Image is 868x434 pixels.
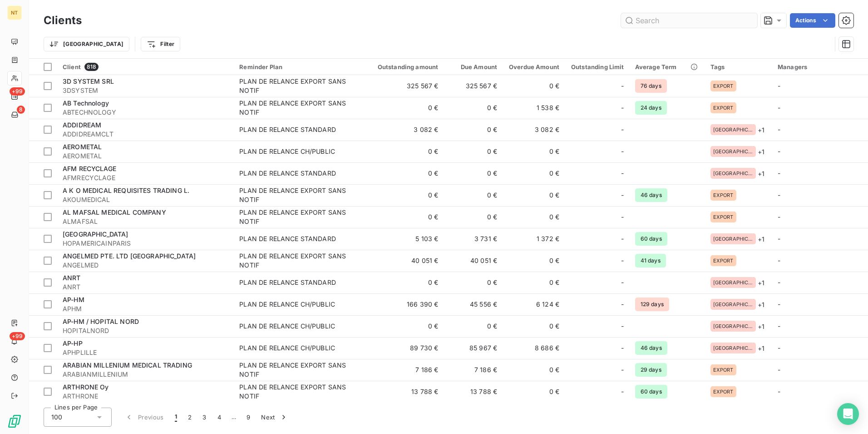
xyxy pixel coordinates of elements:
[503,315,565,337] td: 0 €
[360,250,444,272] td: 40 051 €
[778,278,780,286] span: -
[360,272,444,293] td: 0 €
[635,232,667,246] span: 60 days
[239,300,335,309] div: PLAN DE RELANCE CH/PUBLIC
[44,37,129,51] button: [GEOGRAPHIC_DATA]
[621,103,624,112] span: -
[365,63,438,71] div: Outstanding amount
[63,187,189,194] span: A K O MEDICAL REQUISITES TRADING L.
[63,304,228,313] span: APHM
[778,191,780,199] span: -
[621,256,624,265] span: -
[713,83,734,89] span: EXPORT
[360,75,444,97] td: 325 567 €
[239,361,353,379] div: PLAN DE RELANCE EXPORT SANS NOTIF
[635,101,667,115] span: 24 days
[621,125,624,134] span: -
[503,141,565,162] td: 0 €
[63,217,228,226] span: ALMAFSAL
[621,191,624,200] span: -
[635,254,666,267] span: 41 days
[778,366,780,373] span: -
[778,63,863,71] div: Managers
[444,97,503,119] td: 0 €
[635,188,667,202] span: 46 days
[360,162,444,184] td: 0 €
[503,75,565,97] td: 0 €
[360,315,444,337] td: 0 €
[63,108,228,117] span: ABTECHNOLOGY
[256,408,294,427] button: Next
[444,315,503,337] td: 0 €
[790,13,835,28] button: Actions
[175,413,177,422] span: 1
[508,63,559,71] div: Overdue Amount
[444,250,503,272] td: 40 051 €
[758,125,764,135] span: + 1
[360,97,444,119] td: 0 €
[63,143,102,151] span: AEROMETAL
[503,359,565,381] td: 0 €
[63,99,109,107] span: AB Technology
[227,410,241,424] span: …
[713,171,753,176] span: [GEOGRAPHIC_DATA]
[621,322,624,331] span: -
[239,186,353,204] div: PLAN DE RELANCE EXPORT SANS NOTIF
[63,361,192,369] span: ARABIAN MILLENIUM MEDICAL TRADING
[778,388,780,395] span: -
[621,387,624,396] span: -
[239,278,336,287] div: PLAN DE RELANCE STANDARD
[778,126,780,133] span: -
[713,367,734,373] span: EXPORT
[239,252,353,270] div: PLAN DE RELANCE EXPORT SANS NOTIF
[758,234,764,244] span: + 1
[635,79,667,93] span: 76 days
[63,318,139,325] span: AP-HM / HOPITAL NORD
[63,151,228,161] span: AEROMETAL
[63,208,166,216] span: AL MAFSAL MEDICAL COMPANY
[182,408,197,427] button: 2
[713,149,753,154] span: [GEOGRAPHIC_DATA]
[503,337,565,359] td: 8 686 €
[713,192,734,198] span: EXPORT
[17,106,25,114] span: 8
[444,381,503,403] td: 13 788 €
[635,298,669,311] span: 129 days
[63,274,81,282] span: ANRT
[713,105,734,111] span: EXPORT
[621,169,624,178] span: -
[503,293,565,315] td: 6 124 €
[360,359,444,381] td: 7 186 €
[621,81,624,91] span: -
[503,97,565,119] td: 1 538 €
[239,125,336,134] div: PLAN DE RELANCE STANDARD
[621,212,624,222] span: -
[444,162,503,184] td: 0 €
[212,408,227,427] button: 4
[141,37,180,51] button: Filter
[778,235,780,242] span: -
[63,230,128,238] span: [GEOGRAPHIC_DATA]
[119,408,169,427] button: Previous
[63,173,228,182] span: AFMRECYCLAGE
[713,214,734,220] span: EXPORT
[713,280,753,285] span: [GEOGRAPHIC_DATA]
[778,213,780,221] span: -
[63,239,228,248] span: HOPAMERICAINPARIS
[63,392,228,401] span: ARTHRONE
[758,322,764,331] span: + 1
[621,300,624,309] span: -
[51,413,62,422] span: 100
[239,383,353,401] div: PLAN DE RELANCE EXPORT SANS NOTIF
[239,322,335,331] div: PLAN DE RELANCE CH/PUBLIC
[758,300,764,309] span: + 1
[778,169,780,177] span: -
[713,127,753,132] span: [GEOGRAPHIC_DATA]
[444,119,503,141] td: 0 €
[758,343,764,353] span: + 1
[239,169,336,178] div: PLAN DE RELANCE STANDARD
[239,208,353,226] div: PLAN DE RELANCE EXPORT SANS NOTIF
[63,383,109,391] span: ARTHRONE Oy
[713,345,753,351] span: [GEOGRAPHIC_DATA]
[444,337,503,359] td: 85 967 €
